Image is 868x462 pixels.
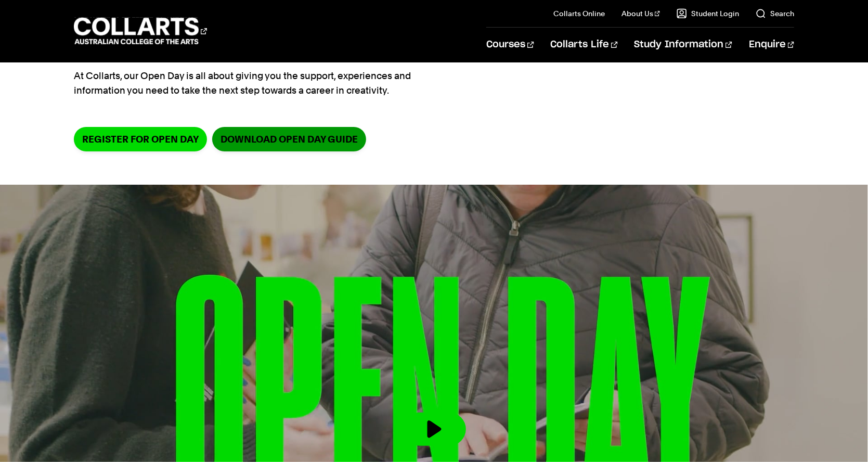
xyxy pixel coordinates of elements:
a: Enquire [749,28,794,62]
a: Courses [486,28,534,62]
a: DOWNLOAD OPEN DAY GUIDE [212,127,366,151]
p: At Collarts, our Open Day is all about giving you the support, experiences and information you ne... [74,69,454,98]
a: Register for Open Day [74,127,207,151]
a: Collarts Online [554,8,605,19]
a: Study Information [634,28,732,62]
a: Collarts Life [551,28,618,62]
div: Go to homepage [74,16,207,46]
a: About Us [622,8,660,19]
a: Student Login [677,8,739,19]
a: Search [756,8,794,19]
